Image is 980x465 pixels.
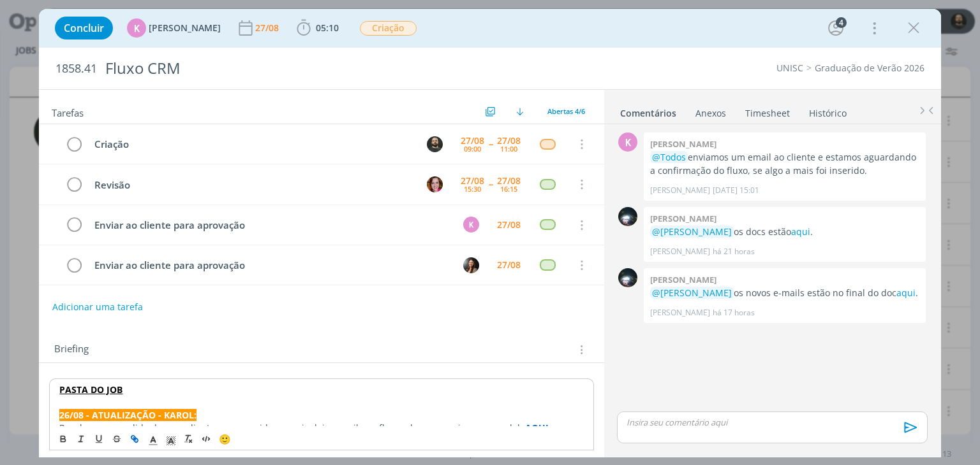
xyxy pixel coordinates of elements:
[695,107,726,120] div: Anexos
[462,215,481,234] button: K
[620,101,677,120] a: Comentários
[216,431,234,447] button: 🙂
[55,17,113,39] button: Concluir
[427,136,443,152] img: P
[650,246,710,257] p: [PERSON_NAME]
[497,220,521,229] div: 27/08
[713,307,755,318] span: há 17 horas
[713,246,755,257] span: há 21 horas
[650,151,919,177] p: enviamos um email ao cliente e estamos aguardando a confirmação do fluxo, se algo a mais foi inse...
[489,139,493,148] span: --
[127,18,221,38] button: K[PERSON_NAME]
[652,225,732,238] span: @[PERSON_NAME]
[316,22,339,34] span: 05:10
[360,21,417,36] span: Criação
[461,176,484,185] div: 27/08
[461,136,484,145] div: 27/08
[426,134,445,154] button: P
[618,132,637,152] div: K
[713,185,759,196] span: [DATE] 15:01
[100,53,557,84] div: Fluxo CRM
[650,225,919,238] p: os docs estão .
[462,255,481,275] button: B
[547,106,585,116] span: Abertas 4/6
[464,145,481,152] div: 09:00
[89,257,451,273] div: Enviar ao cliente para aprovação
[650,287,919,299] p: os novos e-mails estão no final do doc .
[64,23,104,33] span: Concluir
[219,433,231,445] span: 🙂
[59,383,122,396] a: PASTA DO JOB
[52,104,84,119] span: Tarefas
[516,108,524,115] img: arrow-down.svg
[525,422,549,434] a: AQUI
[426,175,445,194] button: B
[489,180,493,189] span: --
[791,225,810,238] a: aqui
[427,176,443,192] img: B
[255,24,281,32] div: 27/08
[144,431,162,447] span: Cor do Texto
[652,151,686,163] span: @Todos
[293,18,342,38] button: 05:10
[89,177,415,193] div: Revisão
[39,9,940,457] div: dialog
[500,145,517,152] div: 11:00
[52,296,144,318] button: Adicionar uma tarefa
[359,20,417,36] button: Criação
[650,274,716,285] b: [PERSON_NAME]
[650,138,716,150] b: [PERSON_NAME]
[652,287,732,299] span: @[PERSON_NAME]
[896,287,916,299] a: aqui
[650,307,710,318] p: [PERSON_NAME]
[618,268,637,287] img: G
[650,213,716,224] b: [PERSON_NAME]
[54,341,89,358] span: Briefing
[500,185,517,192] div: 16:15
[162,431,180,447] span: Cor de Fundo
[464,185,481,192] div: 15:30
[808,101,847,120] a: Histórico
[776,62,803,74] a: UNISC
[127,18,146,38] div: K
[745,101,791,120] a: Timesheet
[89,136,415,152] div: Criação
[497,136,521,145] div: 27/08
[59,409,197,421] strong: 26/08 - ATUALIZAÇÃO - KAROL:
[149,24,221,32] span: [PERSON_NAME]
[59,422,583,447] p: Recebemos o pedido de uma cliente para considerar mais dois e-mails no fluxo, eles nos enviaram o...
[463,257,479,273] img: B
[618,207,637,226] img: G
[89,217,451,233] div: Enviar ao cliente para aprovação
[650,185,710,196] p: [PERSON_NAME]
[497,176,521,185] div: 27/08
[497,261,521,269] div: 27/08
[826,18,846,38] button: 4
[836,17,847,28] div: 4
[56,62,97,76] span: 1858.41
[815,62,924,74] a: Graduação de Verão 2026
[463,217,479,232] div: K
